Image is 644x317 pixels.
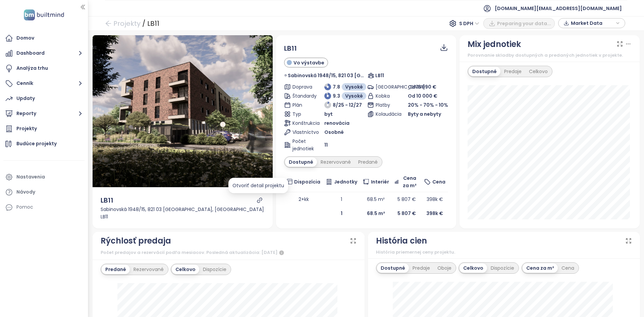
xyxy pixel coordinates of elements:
span: Dispozícia [294,178,320,186]
div: LB11 [101,213,265,220]
span: 8/25 - 12/27 [333,101,362,109]
div: Celkovo [172,265,199,274]
span: Od 18 990 € [408,84,436,90]
span: Kolaudácia [376,110,396,118]
div: Sabinovská 1948/15, 821 03 [GEOGRAPHIC_DATA], [GEOGRAPHIC_DATA] [101,206,265,213]
div: Mix jednotiek [468,38,521,51]
div: Budúce projekty [16,140,57,148]
div: Oboje [434,263,455,273]
span: Jednotky [334,178,357,186]
div: Porovnanie skladby dostupných a predaných jednotiek v projekte. [468,52,632,59]
div: Dispozície [487,263,518,273]
span: Market Data [571,18,614,28]
span: S DPH [459,18,479,29]
span: [GEOGRAPHIC_DATA] [376,83,396,91]
div: História priemernej ceny projektu. [376,249,632,256]
div: Celkovo [460,263,487,273]
a: Návody [3,186,85,199]
div: Rýchlosť predaja [101,234,171,247]
span: Byty a nebyty [408,110,441,118]
a: Budúce projekty [3,137,85,151]
span: renovácia [324,119,350,127]
span: Interiér [371,178,389,186]
div: LB11 [101,195,113,206]
div: História cien [376,234,427,247]
span: Cena [432,178,445,186]
a: Domov [3,32,85,45]
span: 11 [324,141,328,149]
div: Dispozície [199,265,230,274]
a: Projekty [3,122,85,136]
span: Sabinovská 1948/15, 821 03 [GEOGRAPHIC_DATA], [GEOGRAPHIC_DATA] [288,72,364,79]
div: Celkovo [525,67,551,76]
div: Otvoriť detail projektu [232,182,284,189]
span: Vlastníctvo [292,128,313,136]
span: Vysoké [345,92,363,100]
div: Nastavenia [16,173,45,181]
button: Reporty [3,107,85,120]
span: LB11 [284,43,297,54]
button: Preparing your data... [483,18,555,29]
div: button [562,18,622,28]
div: Rezervované [317,157,355,167]
button: Cenník [3,77,85,90]
span: Cena za m² [400,174,419,189]
div: Pomoc [16,203,33,211]
div: Updaty [16,94,35,103]
span: Vysoké [345,83,363,91]
span: Kobka [376,92,396,100]
td: 1 [323,192,360,206]
span: LB11 [375,72,384,79]
b: 398k € [426,210,443,217]
img: logo [22,8,66,22]
span: Osobné [324,128,344,136]
div: Návody [16,188,35,196]
div: Rezervované [130,265,167,274]
div: Počet predajov a rezervácií podľa mesiacov. Posledná aktualizácia: [DATE] [101,249,357,257]
span: Plán [292,101,313,109]
a: Nastavenia [3,170,85,184]
span: 398k € [427,196,443,203]
div: Dostupné [469,67,500,76]
div: Pomoc [3,201,85,214]
span: arrow-left [105,20,112,27]
span: Vo výstavbe [293,59,324,66]
div: Dostupné [377,263,409,273]
div: Predaje [500,67,525,76]
a: arrow-left Projekty [105,17,141,30]
div: Predané [102,265,130,274]
a: Updaty [3,92,85,105]
div: Domov [16,34,34,42]
span: Štandardy [292,92,313,100]
button: Dashboard [3,47,85,60]
span: Platby [376,101,396,109]
div: Projekty [16,124,37,133]
div: Predané [355,157,381,167]
div: Dostupné [285,157,317,167]
span: Od 10 000 € [408,92,437,100]
td: 68.5 m² [360,192,392,206]
a: link [257,197,263,203]
div: Cena za m² [523,263,558,273]
td: 2+kk [284,192,323,206]
span: Preparing your data... [497,20,551,27]
div: LB11 [147,17,159,30]
span: Počet jednotiek [292,138,313,152]
span: 9.3 [333,92,340,100]
b: 68.5 m² [367,210,385,217]
div: Cena [558,263,578,273]
b: 5 807 € [397,210,416,217]
span: Typ [292,110,313,118]
b: 1 [341,210,342,217]
span: Konštrukcia [292,119,313,127]
a: Analýza trhu [3,62,85,75]
span: Doprava [292,83,313,91]
div: Predaje [409,263,434,273]
span: byt [324,110,333,118]
span: 5 807 € [397,196,416,203]
span: [DOMAIN_NAME][EMAIL_ADDRESS][DOMAIN_NAME] [495,0,622,16]
div: / [142,17,146,30]
span: 7.8 [333,83,340,91]
span: 20% - 70% - 10% [408,102,448,108]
